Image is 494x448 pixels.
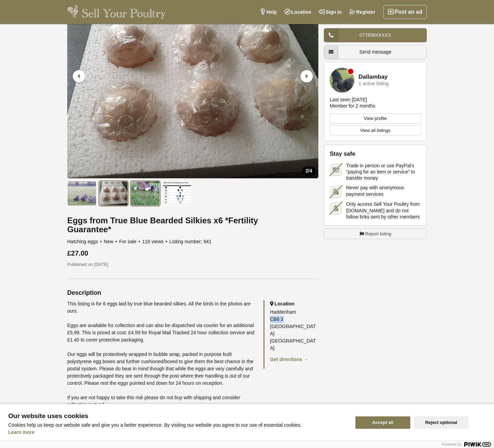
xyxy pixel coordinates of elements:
h3: Style [3,22,100,29]
div: Haddenham CB6 3 [GEOGRAPHIC_DATA] [GEOGRAPHIC_DATA] [270,309,318,352]
img: Eggs from True Blue Bearded Silkies x6 *Fertility Guarantee* - 1 [67,181,96,206]
span: Hatching eggs [67,239,102,244]
h2: Location [270,300,318,307]
img: Eggs from True Blue Bearded Silkies x6 *Fertility Guarantee* - 3 [131,181,160,206]
p: Published on [DATE] [67,261,318,268]
a: Dallambay [358,74,388,80]
span: 116 views [142,239,168,244]
a: Learn more [8,429,34,435]
img: Eggs from True Blue Bearded Silkies x6 *Fertility Guarantee* - 2 [99,181,128,206]
label: Font Size [3,42,24,47]
span: 2 [306,168,308,173]
span: New [104,239,118,244]
h2: Stay safe [330,150,421,157]
div: Previous slide [71,67,89,85]
a: Send message [324,45,427,59]
span: Powered by [442,442,461,446]
div: Member for 2 months [330,103,375,109]
span: Report listing [365,231,391,237]
a: Location [281,5,315,19]
a: Back to Top [10,9,37,15]
div: 1 active listing [358,81,389,86]
div: / [302,166,316,176]
img: Sell Your Poultry [67,5,166,19]
div: £27.00 [67,249,318,257]
span: 0776984XXXX [360,32,391,38]
span: 16 px [8,48,19,54]
a: Register [345,5,379,19]
div: Outline [3,3,100,9]
img: Eggs from True Blue Bearded Silkies x6 *Fertility Guarantee* - 4 [163,181,192,206]
span: Only access Sell Your Poultry from [DOMAIN_NAME] and do not follow links sent by other members [346,201,421,220]
a: Report listing [324,228,427,239]
a: Sign in [315,5,345,19]
div: Next slide [297,67,315,85]
a: View all listings [330,125,421,136]
a: Get directions → [270,357,308,362]
img: Dallambay [330,68,354,92]
span: For sale [119,239,141,244]
p: Cookies help us keep our website safe and give you a better experience. By visiting our website y... [8,422,347,428]
span: 4 [309,168,312,173]
span: Listing number: 941 [169,239,212,244]
span: Send message [359,49,391,55]
a: View profile [330,113,421,124]
h1: Eggs from True Blue Bearded Silkies x6 *Fertility Guarantee* [67,216,318,234]
div: Last seen [DATE] [330,97,367,103]
a: Post an ad [383,5,427,19]
h2: Description [67,289,318,296]
a: Help [256,5,281,19]
button: Accept all [355,416,410,429]
span: Trade in person or use PayPal's “paying for an item or service” to transfer money [346,163,421,181]
span: Never pay with anonymous payment services [346,184,421,197]
button: Reject optional [414,416,469,429]
div: Member is offline [348,69,353,74]
span: Our website uses cookies [8,413,347,419]
a: 0776984XXXX [324,28,427,42]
